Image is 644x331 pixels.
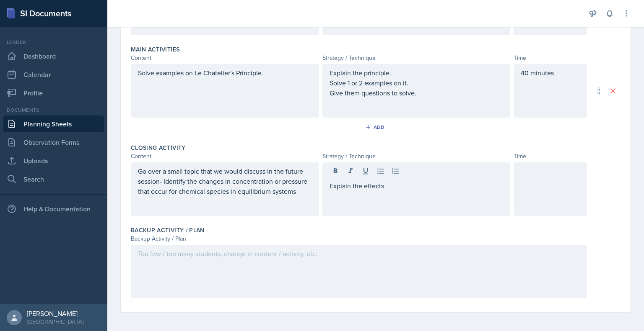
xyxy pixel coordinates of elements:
a: Uploads [3,152,104,169]
a: Calendar [3,66,104,83]
label: Closing Activity [131,144,186,152]
p: Give them questions to solve. [330,88,504,98]
a: Profile [3,85,104,101]
div: Leader [3,38,104,46]
div: Strategy / Technique [322,54,511,62]
button: Add [362,121,390,133]
p: Solve examples on Le Chatelier's Principle. [138,68,312,78]
label: Backup Activity / Plan [131,226,205,234]
p: 40 minutes [521,68,580,78]
div: Backup Activity / Plan [131,234,587,243]
div: Documents [3,106,104,114]
p: Solve 1 or 2 examples on it. [330,78,504,88]
a: Dashboard [3,48,104,64]
label: Main Activities [131,45,179,54]
p: Go over a small topic that we would discuss in the future session- Identify the changes in concen... [138,166,312,196]
div: Strategy / Technique [322,152,511,161]
a: Search [3,171,104,187]
div: Content [131,54,319,62]
a: Observation Forms [3,134,104,151]
div: Help & Documentation [3,200,104,217]
p: Explain the effects [330,181,504,191]
div: Time [514,152,587,161]
div: Add [367,124,385,131]
div: Time [514,54,587,62]
div: [GEOGRAPHIC_DATA] [27,318,83,326]
a: Planning Sheets [3,115,104,132]
div: [PERSON_NAME] [27,309,83,318]
p: Explain the principle. [330,68,504,78]
div: Content [131,152,319,161]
